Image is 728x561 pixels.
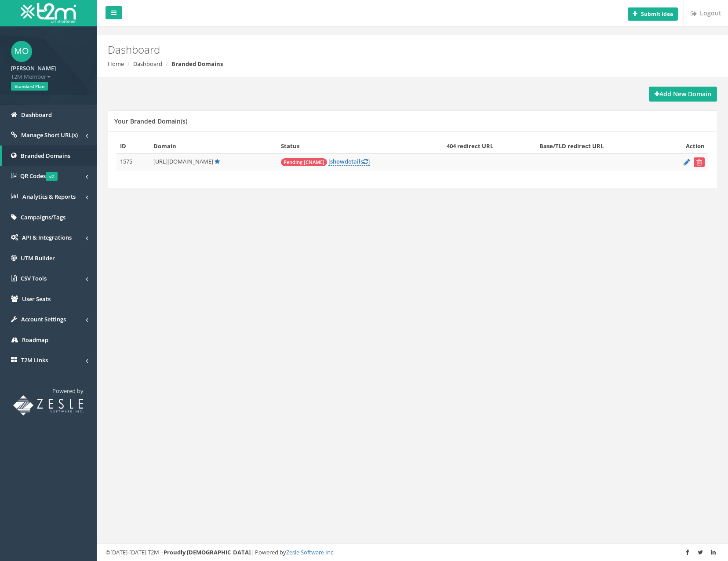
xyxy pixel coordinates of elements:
strong: [PERSON_NAME] [11,64,56,72]
span: Manage Short URL(s) [21,131,78,139]
span: Roadmap [22,336,48,344]
a: Add New Domain [649,87,717,102]
span: CSV Tools [21,274,47,282]
span: MO [11,41,32,62]
a: Zesle Software Inc. [286,548,335,556]
th: ID [116,138,150,154]
span: Branded Domains [21,152,70,160]
span: Campaigns/Tags [21,213,66,221]
span: show [330,157,345,165]
span: QR Codes [20,172,58,180]
img: T2M [21,3,76,23]
span: Account Settings [21,315,66,323]
span: T2M Links [21,356,48,364]
span: Powered by [52,387,84,395]
td: — [536,154,659,171]
span: Dashboard [21,111,52,119]
td: — [443,154,536,171]
th: Status [277,138,444,154]
b: Submit idea [641,10,673,18]
span: Pending [CNAME] [281,158,327,166]
strong: Proudly [DEMOGRAPHIC_DATA] [164,548,251,556]
strong: Branded Domains [171,60,223,68]
a: Home [108,60,124,68]
h5: Your Branded Domain(s) [114,118,187,124]
span: API & Integrations [22,233,72,241]
th: 404 redirect URL [443,138,536,154]
span: User Seats [22,295,51,303]
a: Dashboard [133,60,162,68]
span: Standard Plan [11,82,48,91]
th: Domain [150,138,277,154]
div: ©[DATE]-[DATE] T2M – | Powered by [106,548,719,557]
img: T2M URL Shortener powered by Zesle Software Inc. [13,395,84,415]
h2: Dashboard [108,44,613,55]
button: Submit idea [628,7,678,21]
span: v2 [46,172,58,181]
th: Base/TLD redirect URL [536,138,659,154]
a: [showdetails] [328,157,370,166]
span: [URL][DOMAIN_NAME] [153,157,213,165]
td: 1575 [116,154,150,171]
a: Default [215,157,220,165]
span: Analytics & Reports [22,193,76,200]
strong: Add New Domain [655,90,711,98]
a: [PERSON_NAME] T2M Member [11,62,86,80]
th: Action [659,138,708,154]
span: T2M Member [11,73,86,81]
span: UTM Builder [21,254,55,262]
